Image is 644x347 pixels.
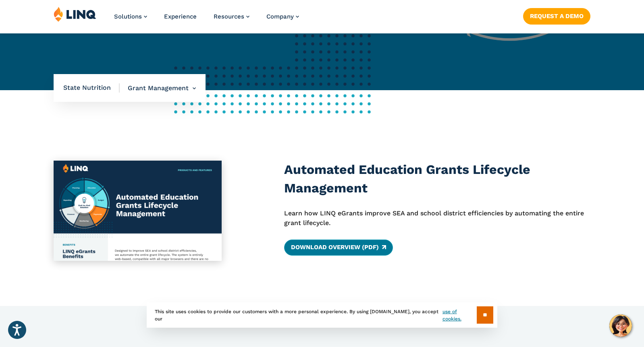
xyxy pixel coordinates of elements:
[442,308,477,322] a: use of cookies.
[284,209,590,228] p: Learn how LINQ eGrants improve SEA and school district efficiencies by automating the entire gran...
[523,8,590,24] a: Request a Demo
[214,13,244,20] span: Resources
[266,13,299,20] a: Company
[63,83,120,92] span: State Nutrition
[214,13,249,20] a: Resources
[609,314,632,337] button: Hello, have a question? Let’s chat.
[114,13,147,20] a: Solutions
[114,6,299,33] nav: Primary Navigation
[266,13,294,20] span: Company
[164,13,197,20] a: Experience
[523,6,590,24] nav: Button Navigation
[114,13,142,20] span: Solutions
[120,74,196,102] li: Grant Management
[147,302,497,328] div: This site uses cookies to provide our customers with a more personal experience. By using [DOMAIN...
[54,6,96,22] img: LINQ | K‑12 Software
[284,161,590,197] h3: Automated Education Grants Lifecycle Management
[284,240,393,256] a: Download Overview (PDF)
